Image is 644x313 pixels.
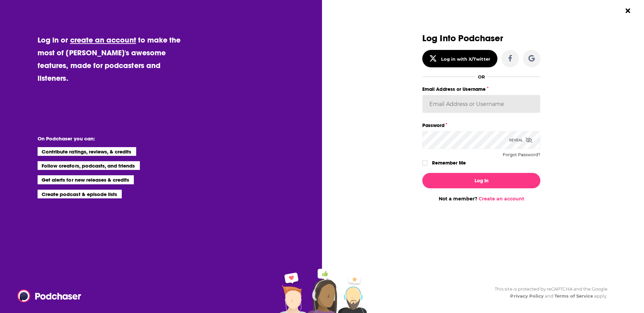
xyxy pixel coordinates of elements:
[17,290,76,302] a: Podchaser - Follow, Share and Rate Podcasts
[422,50,497,67] button: Log in with X/Twitter
[441,56,490,62] div: Log in with X/Twitter
[489,286,607,300] div: This site is protected by reCAPTCHA and the Google and apply.
[479,196,524,202] a: Create an account
[510,293,544,299] a: Privacy Policy
[478,74,485,79] div: OR
[422,173,540,188] button: Log In
[38,175,134,184] li: Get alerts for new releases & credits
[554,293,593,299] a: Terms of Service
[503,152,540,157] button: Forgot Password?
[422,196,540,202] div: Not a member?
[38,147,136,156] li: Contribute ratings, reviews, & credits
[70,35,136,45] a: create an account
[622,4,634,17] button: Close Button
[422,34,540,43] h3: Log Into Podchaser
[422,85,540,93] label: Email Address or Username
[422,121,540,130] label: Password
[17,290,82,302] img: Podchaser - Follow, Share and Rate Podcasts
[38,190,122,198] li: Create podcast & episode lists
[38,161,140,170] li: Follow creators, podcasts, and friends
[422,95,540,113] input: Email Address or Username
[432,159,466,167] label: Remember Me
[509,131,532,149] div: Reveal
[38,135,172,142] li: On Podchaser you can:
